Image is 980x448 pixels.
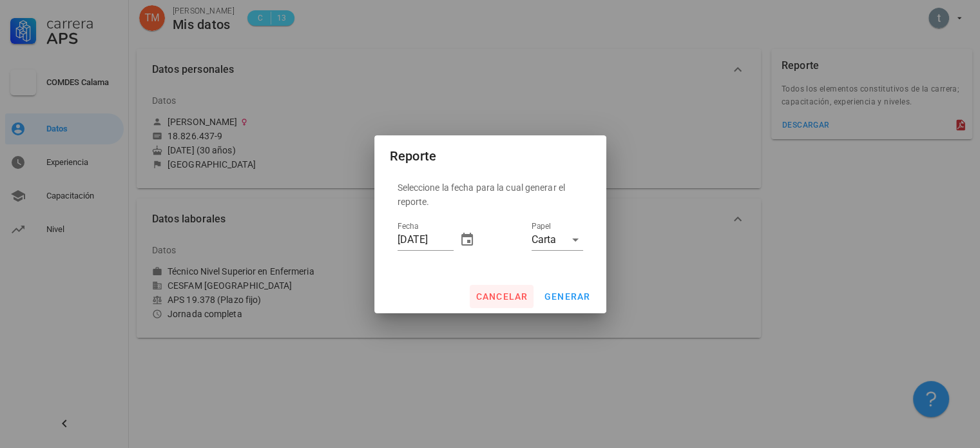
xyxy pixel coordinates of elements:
span: cancelar [475,291,528,302]
div: Carta [532,234,556,246]
p: Seleccione la fecha para la cual generar el reporte. [398,180,583,209]
label: Fecha [398,222,418,231]
button: generar [539,285,596,308]
div: PapelCarta [532,229,583,250]
span: generar [544,291,591,302]
button: cancelar [470,285,533,308]
label: Papel [532,222,551,231]
div: Reporte [390,146,437,166]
